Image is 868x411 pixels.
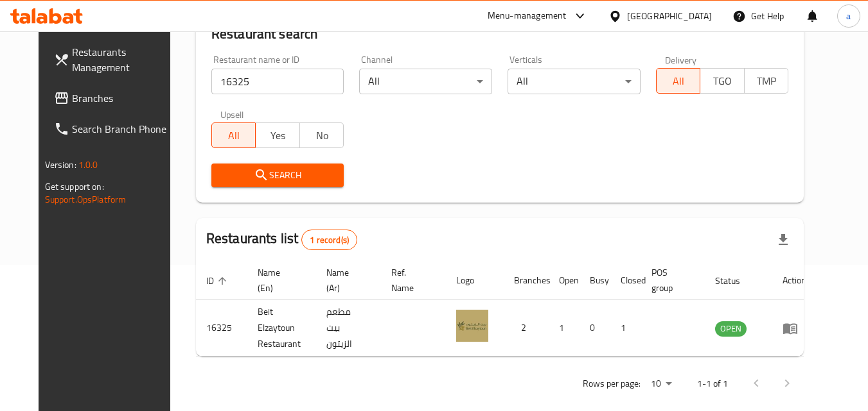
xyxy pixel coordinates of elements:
span: POS group [651,265,689,296]
div: Menu-management [488,8,567,24]
button: TGO [700,68,745,94]
div: Export file [768,224,799,255]
span: All [662,72,696,90]
td: مطعم بيت الزيتون [316,300,381,356]
button: All [211,122,256,148]
a: Search Branch Phone [44,113,184,144]
span: a [846,9,851,23]
th: Open [549,261,580,300]
span: Ref. Name [391,265,430,296]
div: OPEN [715,321,747,337]
p: Rows per page: [583,376,641,392]
th: Action [772,261,817,300]
span: Search [222,167,334,183]
span: ID [206,273,231,289]
th: Closed [610,261,641,300]
a: Branches [44,83,184,113]
span: 1 record(s) [302,234,357,246]
div: Rows per page: [646,374,677,394]
th: Logo [446,261,504,300]
span: Name (En) [258,265,301,296]
button: No [299,122,344,148]
div: [GEOGRAPHIC_DATA] [627,9,712,23]
button: All [656,68,701,94]
span: Search Branch Phone [72,121,173,137]
span: Version: [45,156,76,173]
label: Delivery [665,55,697,64]
img: Beit Elzaytoun Restaurant [456,310,488,342]
span: 1.0.0 [78,156,98,173]
td: 16325 [196,300,247,356]
button: Yes [255,122,300,148]
button: TMP [744,68,789,94]
span: Restaurants Management [72,44,173,75]
span: Branches [72,90,173,106]
th: Busy [580,261,610,300]
td: 1 [610,300,641,356]
a: Support.OpsPlatform [45,191,127,208]
th: Branches [504,261,549,300]
label: Upsell [220,110,244,119]
h2: Restaurant search [211,24,789,44]
span: Status [715,273,757,289]
h2: Restaurants list [206,229,357,250]
span: Get support on: [45,178,104,195]
p: 1-1 of 1 [697,376,728,392]
span: Name (Ar) [326,265,366,296]
span: Yes [261,126,295,145]
td: Beit Elzaytoun Restaurant [247,300,316,356]
span: All [217,126,251,145]
td: 2 [504,300,549,356]
div: All [359,69,492,94]
table: enhanced table [196,261,817,356]
span: TMP [750,72,784,90]
div: Total records count [301,230,357,250]
input: Search for restaurant name or ID.. [211,69,344,94]
span: OPEN [715,321,747,336]
a: Restaurants Management [44,37,184,83]
div: Menu [783,321,806,336]
td: 1 [549,300,580,356]
td: 0 [580,300,610,356]
button: Search [211,164,344,187]
span: No [305,126,339,145]
span: TGO [705,72,740,90]
div: All [508,69,641,94]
